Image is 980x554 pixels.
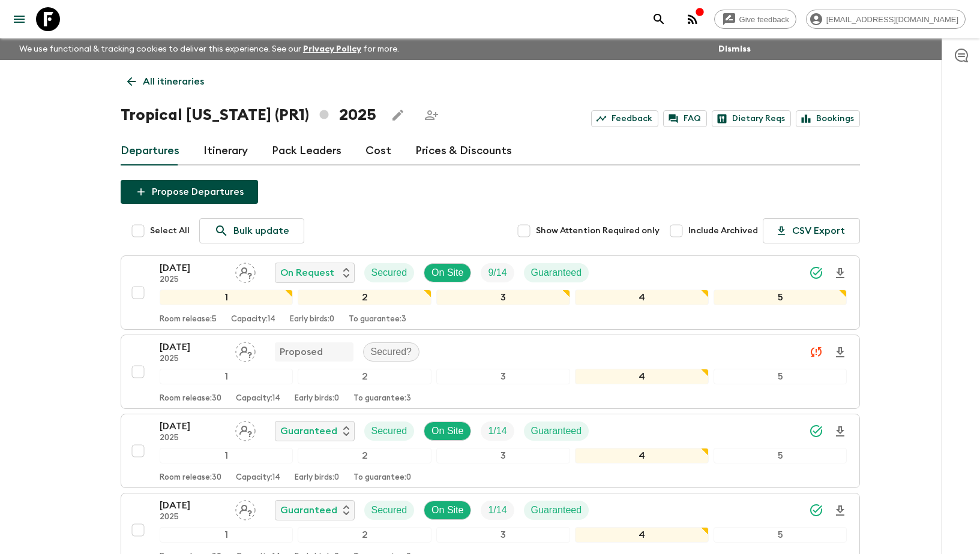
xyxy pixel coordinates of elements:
p: Secured [371,424,407,438]
a: Feedback [591,110,658,127]
svg: Synced Successfully [809,424,823,438]
svg: Synced Successfully [809,266,823,280]
div: On Site [424,501,471,520]
p: 2025 [160,513,226,522]
div: 5 [714,369,847,384]
p: Guaranteed [531,424,582,438]
button: Edit this itinerary [386,103,410,127]
p: Bulk update [233,224,289,238]
p: On Site [431,424,463,438]
div: On Site [424,421,471,441]
p: [DATE] [160,261,226,275]
a: Itinerary [203,137,248,165]
button: search adventures [647,7,671,31]
button: [DATE]2025Assign pack leaderProposedSecured?12345Room release:30Capacity:14Early birds:0To guaran... [121,335,860,409]
p: Proposed [280,345,323,359]
p: Secured? [371,345,412,359]
p: On Site [431,266,463,280]
a: Bookings [796,110,860,127]
div: 5 [714,448,847,463]
a: Cost [365,137,391,165]
a: Prices & Discounts [415,137,512,165]
div: Secured [364,501,415,520]
span: Assign pack leader [235,424,256,434]
svg: Download Onboarding [833,424,847,439]
div: 2 [298,290,431,305]
div: Trip Fill [481,263,514,282]
a: Privacy Policy [303,45,361,53]
span: Assign pack leader [235,504,256,513]
div: 2 [298,527,431,543]
div: Trip Fill [481,501,514,520]
button: Dismiss [715,41,754,58]
div: 2 [298,369,431,384]
p: Guaranteed [531,503,582,517]
div: 2 [298,448,431,463]
div: 1 [160,290,293,305]
div: 4 [575,290,709,305]
p: Room release: 30 [160,473,221,483]
p: To guarantee: 3 [349,315,406,324]
p: 2025 [160,433,226,443]
svg: Download Onboarding [833,345,847,360]
p: Secured [371,266,407,280]
p: We use functional & tracking cookies to deliver this experience. See our for more. [14,38,404,60]
a: Bulk update [199,218,304,243]
p: 9 / 14 [488,266,507,280]
p: Capacity: 14 [236,473,280,483]
div: Secured [364,421,415,441]
p: Early birds: 0 [290,315,334,324]
p: [DATE] [160,498,226,513]
a: Departures [121,137,179,165]
a: FAQ [663,110,707,127]
a: Dietary Reqs [712,110,791,127]
span: Include Archived [688,225,758,237]
button: Propose Departures [121,180,258,204]
button: [DATE]2025Assign pack leaderGuaranteedSecuredOn SiteTrip FillGuaranteed12345Room release:30Capaci... [121,414,860,488]
span: Give feedback [733,15,796,24]
p: Capacity: 14 [231,315,275,324]
svg: Synced Successfully [809,503,823,517]
div: 4 [575,369,709,384]
div: 1 [160,369,293,384]
div: 5 [714,290,847,305]
p: On Request [280,266,334,280]
button: CSV Export [763,218,860,243]
p: 2025 [160,275,226,285]
p: All itineraries [143,74,204,89]
svg: Download Onboarding [833,504,847,518]
div: 3 [436,448,570,463]
p: To guarantee: 0 [353,473,411,483]
button: menu [7,7,31,31]
div: Secured? [363,342,420,362]
span: [EMAIL_ADDRESS][DOMAIN_NAME] [820,15,965,24]
p: 1 / 14 [488,424,507,438]
button: [DATE]2025Assign pack leaderOn RequestSecuredOn SiteTrip FillGuaranteed12345Room release:5Capacit... [121,255,860,330]
p: 1 / 14 [488,503,507,517]
p: Room release: 5 [160,315,217,324]
p: To guarantee: 3 [353,394,411,404]
p: Capacity: 14 [236,394,280,404]
span: Share this itinerary [419,103,443,127]
p: Secured [371,503,407,517]
div: 1 [160,448,293,463]
div: Trip Fill [481,421,514,441]
div: 4 [575,527,709,543]
div: 1 [160,527,293,543]
a: All itineraries [121,70,211,94]
span: Select All [150,225,190,237]
p: Guaranteed [280,424,337,438]
p: Early birds: 0 [295,473,339,483]
p: Room release: 30 [160,394,221,404]
a: Pack Leaders [272,137,341,165]
div: Secured [364,263,415,282]
svg: Download Onboarding [833,266,847,281]
span: Show Attention Required only [536,225,660,237]
div: On Site [424,263,471,282]
p: Guaranteed [531,266,582,280]
div: 3 [436,527,570,543]
span: Assign pack leader [235,266,256,276]
p: 2025 [160,354,226,364]
p: Early birds: 0 [295,394,339,404]
div: 4 [575,448,709,463]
